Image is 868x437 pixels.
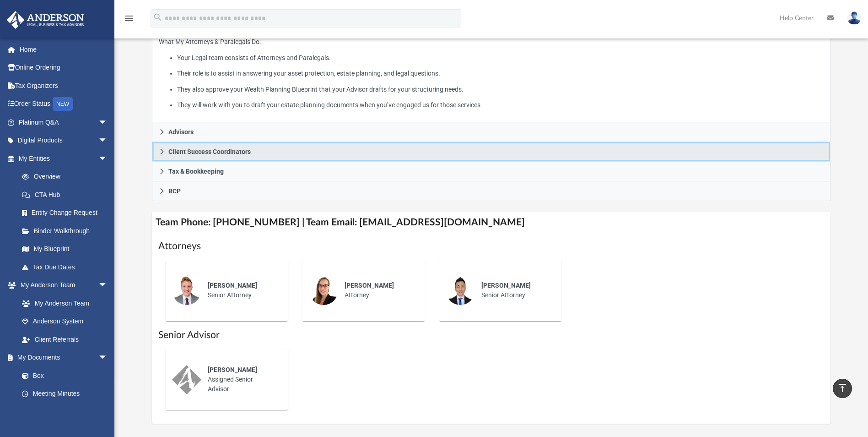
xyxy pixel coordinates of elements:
span: [PERSON_NAME] [345,282,394,289]
a: Anderson System [13,312,117,331]
a: CTA Hub [13,186,121,204]
a: Tax Organizers [6,76,121,95]
img: thumbnail [172,276,201,305]
a: Tax & Bookkeeping [152,162,830,181]
a: Binder Walkthrough [13,222,121,240]
span: arrow_drop_down [98,113,117,132]
span: BCP [168,188,181,194]
a: Entity Change Request [13,204,121,222]
i: menu [124,13,135,24]
li: Their role is to assist in answering your asset protection, estate planning, and legal questions. [177,68,824,79]
span: arrow_drop_down [98,149,117,168]
img: Anderson Advisors Platinum Portal [4,11,87,29]
a: vertical_align_top [833,379,852,398]
img: thumbnail [172,365,201,394]
div: NEW [53,97,73,111]
li: They also approve your Wealth Planning Blueprint that your Advisor drafts for your structuring ne... [177,84,824,95]
span: arrow_drop_down [98,276,117,295]
a: Box [13,366,112,385]
div: Senior Attorney [475,274,555,306]
span: Advisors [168,129,194,135]
img: thumbnail [309,276,338,305]
a: My Entitiesarrow_drop_down [6,149,121,168]
span: [PERSON_NAME] [208,366,257,373]
span: Client Success Coordinators [168,148,251,155]
span: arrow_drop_down [98,349,117,367]
a: Client Referrals [13,330,117,349]
a: Digital Productsarrow_drop_down [6,131,121,150]
a: My Anderson Teamarrow_drop_down [6,276,117,295]
a: Client Success Coordinators [152,142,830,162]
a: My Blueprint [13,240,117,258]
li: Your Legal team consists of Attorneys and Paralegals. [177,52,824,64]
h4: Team Phone: [PHONE_NUMBER] | Team Email: [EMAIL_ADDRESS][DOMAIN_NAME] [152,212,830,233]
img: User Pic [847,11,861,25]
a: Online Ordering [6,59,121,77]
a: My Anderson Team [13,294,112,312]
div: Assigned Senior Advisor [201,359,281,400]
h1: Attorneys [158,240,824,253]
a: Order StatusNEW [6,95,121,114]
span: arrow_drop_down [98,131,117,150]
li: They will work with you to draft your estate planning documents when you’ve engaged us for those ... [177,99,824,111]
span: [PERSON_NAME] [481,282,531,289]
a: Tax Due Dates [13,258,121,276]
p: What My Attorneys & Paralegals Do: [159,36,823,111]
img: thumbnail [446,276,475,305]
span: [PERSON_NAME] [208,282,257,289]
a: BCP [152,181,830,201]
h1: Senior Advisor [158,328,824,342]
a: Forms Library [13,403,112,421]
a: menu [124,17,135,24]
a: Home [6,40,121,59]
i: search [153,12,163,22]
div: Attorney [338,274,418,306]
a: Meeting Minutes [13,385,117,403]
a: Advisors [152,122,830,142]
div: Attorneys & Paralegals [152,30,830,123]
a: Overview [13,168,121,186]
a: My Documentsarrow_drop_down [6,349,117,367]
div: Senior Attorney [201,274,281,306]
i: vertical_align_top [837,382,848,393]
span: Tax & Bookkeeping [168,168,224,175]
a: Platinum Q&Aarrow_drop_down [6,113,121,131]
